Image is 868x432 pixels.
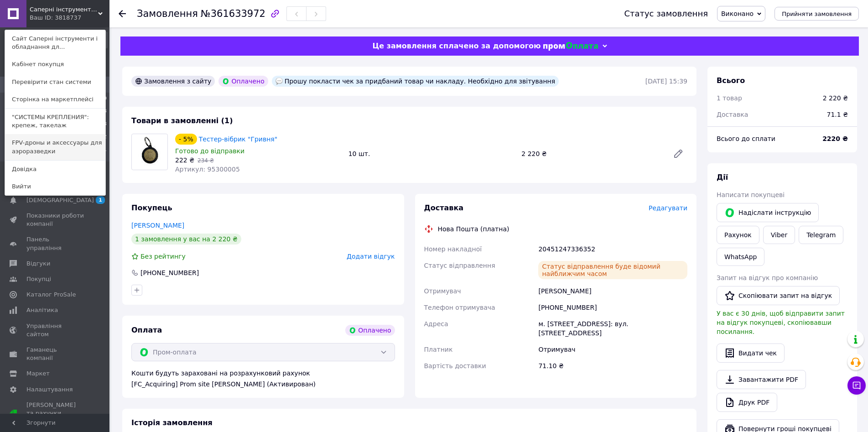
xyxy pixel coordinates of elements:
[218,76,268,87] div: Оплачено
[372,42,541,50] span: Це замовлення сплачено за допомогою
[536,358,689,374] div: 71.10 ₴
[26,306,58,314] span: Аналітика
[649,204,687,212] span: Редагувати
[345,325,395,336] div: Оплачено
[536,316,689,341] div: м. [STREET_ADDRESS]: вул. [STREET_ADDRESS]
[133,134,166,170] img: Тестер-вібрик "Гривня"
[175,156,194,164] span: 222 ₴
[717,310,845,335] span: У вас є 30 днів, щоб відправити запит на відгук покупцеві, скопіювавши посилання.
[131,203,172,212] span: Покупець
[5,73,105,91] a: Перевірити стан системи
[26,291,76,299] span: Каталог ProSale
[131,76,215,87] div: Замовлення з сайту
[199,135,277,143] a: Тестер-вібрик "Гривня"
[137,8,198,19] span: Замовлення
[26,196,94,204] span: [DEMOGRAPHIC_DATA]
[847,376,866,395] button: Чат з покупцем
[175,134,197,145] div: - 5%
[717,370,806,389] a: Завантажити PDF
[538,261,687,279] div: Статус відправлення буде відомий найближчим часом
[721,10,754,17] span: Виконано
[799,226,843,244] a: Telegram
[717,135,775,142] span: Всього до сплати
[518,147,665,160] div: 2 220 ₴
[424,320,448,328] span: Адреса
[5,56,105,73] a: Кабінет покупця
[424,287,461,295] span: Отримувач
[717,248,764,266] a: WhatsApp
[436,224,512,234] div: Нова Пошта (платна)
[645,78,687,85] time: [DATE] 15:39
[763,226,795,244] a: Viber
[347,253,395,260] span: Додати відгук
[717,111,748,118] span: Доставка
[782,10,852,17] span: Прийняти замовлення
[26,212,84,228] span: Показники роботи компанії
[536,299,689,316] div: [PHONE_NUMBER]
[624,9,708,18] div: Статус замовлення
[131,116,233,125] span: Товари в замовленні (1)
[30,5,98,14] span: Саперні інструменти і обладнання для розмінування
[96,196,105,204] span: 1
[717,76,745,85] span: Всього
[543,42,598,51] img: evopay logo
[5,134,105,160] a: FPV-дроны и аксессуары для аэроразведки
[131,369,395,389] div: Кошти будуть зараховані на розрахунковий рахунок
[26,385,73,394] span: Налаштування
[26,346,84,362] span: Гаманець компанії
[26,401,84,426] span: [PERSON_NAME] та рахунки
[669,145,687,163] a: Редагувати
[131,222,184,229] a: [PERSON_NAME]
[140,268,200,277] div: [PHONE_NUMBER]
[26,275,51,283] span: Покупці
[536,241,689,257] div: 20451247336352
[5,30,105,56] a: Сайт Саперні інструменти і обладнання дл...
[424,346,453,353] span: Платник
[5,178,105,195] a: Вийти
[717,226,759,244] button: Рахунок
[5,161,105,178] a: Довідка
[536,341,689,358] div: Отримувач
[131,380,395,389] div: [FC_Acquiring] Prom site [PERSON_NAME] (Активирован)
[140,253,186,260] span: Без рейтингу
[198,157,214,164] span: 234 ₴
[536,283,689,299] div: [PERSON_NAME]
[717,203,819,222] button: Надіслати інструкцію
[822,135,848,142] b: 2220 ₴
[26,322,84,338] span: Управління сайтом
[717,274,818,281] span: Запит на відгук про компанію
[175,147,244,155] span: Готово до відправки
[5,109,105,134] a: "СИСТЕМЫ КРЕПЛЕНИЯ": крепеж, такелаж
[30,14,68,22] div: Ваш ID: 3818737
[26,260,50,268] span: Відгуки
[175,166,240,173] span: Артикул: 95300005
[823,94,848,103] div: 2 220 ₴
[5,91,105,108] a: Сторінка на маркетплейсі
[424,304,495,311] span: Телефон отримувача
[345,147,518,160] div: 10 шт.
[424,203,464,212] span: Доставка
[26,370,50,378] span: Маркет
[717,173,728,182] span: Дії
[131,234,241,245] div: 1 замовлення у вас на 2 220 ₴
[717,393,777,412] a: Друк PDF
[774,7,859,21] button: Прийняти замовлення
[717,94,742,102] span: 1 товар
[717,344,785,363] button: Видати чек
[275,78,283,85] img: :speech_balloon:
[821,104,853,125] div: 71.1 ₴
[424,262,495,269] span: Статус відправлення
[717,191,785,198] span: Написати покупцеві
[424,362,486,370] span: Вартість доставки
[131,418,213,427] span: Історія замовлення
[26,235,84,252] span: Панель управління
[119,9,126,18] div: Повернутися назад
[272,76,559,87] div: Прошу покласти чек за придбаний товар чи накладу. Необхідно для звітування
[424,245,482,253] span: Номер накладної
[201,8,265,19] span: №361633972
[131,326,162,334] span: Оплата
[717,286,840,305] button: Скопіювати запит на відгук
